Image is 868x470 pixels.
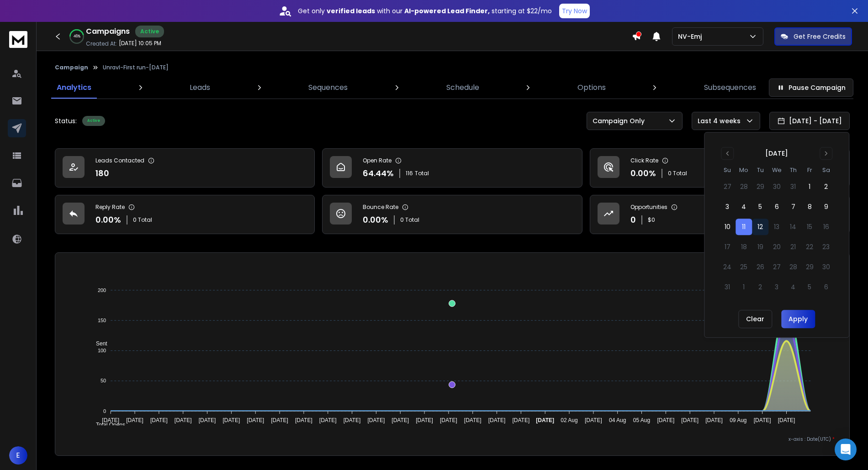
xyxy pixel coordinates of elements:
[698,116,744,125] p: Last 4 weeks
[801,165,818,175] th: Friday
[298,6,552,16] p: Get only with our starting at $22/mo
[95,204,125,211] p: Reply Rate
[308,82,348,93] p: Sequences
[513,417,530,423] tspan: [DATE]
[585,417,602,423] tspan: [DATE]
[199,417,216,423] tspan: [DATE]
[327,6,375,16] strong: verified leads
[363,157,392,164] p: Open Rate
[785,179,801,195] button: 31
[190,82,210,93] p: Leads
[74,34,80,39] p: 46 %
[98,318,106,323] tspan: 150
[648,216,655,224] p: $ 0
[561,417,578,423] tspan: 02 Aug
[736,199,752,215] button: 4
[577,82,606,93] p: Options
[590,148,850,188] a: Click Rate0.00%0 Total
[95,167,109,180] p: 180
[70,436,835,443] p: x-axis : Date(UTC)
[98,348,106,353] tspan: 100
[133,216,152,224] p: 0 Total
[835,439,857,460] div: Open Intercom Messenger
[175,417,192,423] tspan: [DATE]
[9,446,27,465] button: E
[223,417,240,423] tspan: [DATE]
[363,204,398,211] p: Bounce Rate
[769,78,853,97] button: Pause Campaign
[400,216,419,224] p: 0 Total
[102,417,120,423] tspan: [DATE]
[818,199,834,215] button: 9
[736,165,752,175] th: Monday
[704,82,756,93] p: Subsequences
[55,64,88,71] button: Campaign
[57,82,91,93] p: Analytics
[778,417,795,423] tspan: [DATE]
[51,77,97,99] a: Analytics
[678,32,705,41] p: NV-Emj
[719,219,736,235] button: 10
[768,165,785,175] th: Wednesday
[271,417,288,423] tspan: [DATE]
[86,40,117,47] p: Created At:
[55,195,315,234] a: Reply Rate0.00%0 Total
[135,26,164,37] div: Active
[818,179,834,195] button: 2
[738,310,772,329] button: Clear
[765,149,788,158] div: [DATE]
[95,157,144,164] p: Leads Contacted
[719,199,736,215] button: 3
[363,214,388,226] p: 0.00 %
[630,157,658,164] p: Click Rate
[103,408,106,414] tspan: 0
[127,417,144,423] tspan: [DATE]
[9,31,27,48] img: logo
[769,112,850,130] button: [DATE] - [DATE]
[440,417,457,423] tspan: [DATE]
[818,165,834,175] th: Saturday
[101,378,106,383] tspan: 50
[633,417,650,423] tspan: 05 Aug
[464,417,482,423] tspan: [DATE]
[368,417,385,423] tspan: [DATE]
[752,179,768,195] button: 29
[303,77,353,99] a: Sequences
[441,77,485,99] a: Schedule
[699,77,762,99] a: Subsequences
[820,147,832,160] button: Go to next month
[184,77,216,99] a: Leads
[590,195,850,234] a: Opportunities0$0
[630,167,656,180] p: 0.00 %
[55,148,315,188] a: Leads Contacted180
[705,417,723,423] tspan: [DATE]
[319,417,337,423] tspan: [DATE]
[295,417,312,423] tspan: [DATE]
[752,219,768,235] button: 12
[363,167,394,180] p: 64.44 %
[404,6,490,16] strong: AI-powered Lead Finder,
[768,199,785,215] button: 6
[785,165,801,175] th: Thursday
[736,179,752,195] button: 28
[736,219,752,235] button: 11
[89,340,107,347] span: Sent
[322,148,582,188] a: Open Rate64.44%116Total
[593,116,648,125] p: Campaign Only
[488,417,506,423] tspan: [DATE]
[721,147,734,160] button: Go to previous month
[119,40,161,47] p: [DATE] 10:05 PM
[150,417,168,423] tspan: [DATE]
[609,417,626,423] tspan: 04 Aug
[86,26,130,37] h1: Campaigns
[446,82,479,93] p: Schedule
[89,422,125,428] span: Total Opens
[415,170,429,177] span: Total
[668,170,687,177] p: 0 Total
[406,170,413,177] span: 116
[730,417,746,423] tspan: 09 Aug
[630,204,667,211] p: Opportunities
[103,64,169,71] p: Unravl-First run-[DATE]
[344,417,361,423] tspan: [DATE]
